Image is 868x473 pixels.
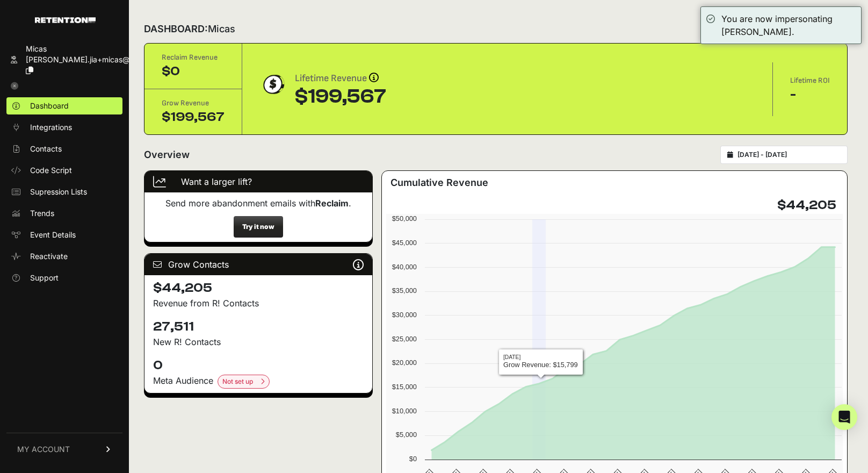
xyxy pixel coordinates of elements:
[721,12,856,38] div: You are now impersonating [PERSON_NAME].
[390,175,488,190] h3: Cumulative Revenue
[6,248,122,265] a: Reactivate
[6,140,122,157] a: Contacts
[30,101,69,111] span: Dashboard
[153,335,364,348] p: New R! Contacts
[144,21,235,37] h2: DASHBOARD:
[162,98,225,109] div: Grow Revenue
[6,269,122,286] a: Support
[392,407,417,415] text: $10,000
[392,239,417,247] text: $45,000
[30,122,72,133] span: Integrations
[6,97,122,114] a: Dashboard
[153,297,364,310] p: Revenue from R! Contacts
[17,444,70,455] span: MY ACCOUNT
[392,335,417,343] text: $25,000
[30,230,76,240] span: Event Details
[6,433,122,465] a: MY ACCOUNT
[790,75,830,86] div: Lifetime ROI
[295,86,386,107] div: $199,567
[153,279,364,297] h4: $44,205
[30,187,87,197] span: Supression Lists
[208,23,235,34] span: Micas
[153,374,364,389] div: Meta Audience
[392,311,417,319] text: $30,000
[6,205,122,222] a: Trends
[396,431,417,439] text: $5,000
[144,171,372,192] div: Want a larger lift?
[295,71,386,86] div: Lifetime Revenue
[790,86,830,103] div: -
[6,226,122,243] a: Event Details
[30,165,72,176] span: Code Script
[162,109,225,126] div: $199,567
[162,63,225,80] div: $0
[30,251,68,262] span: Reactivate
[392,286,417,295] text: $35,000
[153,197,364,210] p: Send more abandonment emails with .
[30,208,54,219] span: Trends
[777,197,836,214] h4: $44,205
[35,17,96,23] img: Retention.com
[392,383,417,391] text: $15,000
[315,198,349,209] strong: Reclaim
[242,223,274,231] strong: Try it now
[6,183,122,200] a: Supression Lists
[26,55,141,64] span: [PERSON_NAME].jia+micas@d...
[30,144,62,154] span: Contacts
[153,357,364,374] h4: 0
[153,318,364,335] h4: 27,511
[392,263,417,271] text: $40,000
[6,40,122,79] a: Micas [PERSON_NAME].jia+micas@d...
[392,359,417,367] text: $20,000
[26,44,141,54] div: Micas
[409,455,417,463] text: $0
[6,162,122,179] a: Code Script
[6,119,122,136] a: Integrations
[144,147,190,162] h2: Overview
[831,404,857,430] div: Open Intercom Messenger
[259,71,286,98] img: dollar-coin-05c43ed7efb7bc0c12610022525b4bbbb207c7efeef5aecc26f025e68dcafac9.png
[144,254,372,275] div: Grow Contacts
[392,214,417,223] text: $50,000
[30,273,59,283] span: Support
[162,52,225,63] div: Reclaim Revenue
